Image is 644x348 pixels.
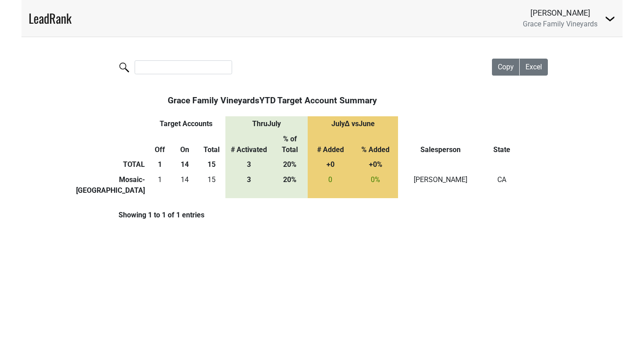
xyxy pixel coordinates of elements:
[308,116,398,132] th: July Δ vs June
[74,211,204,219] div: Showing 1 to 1 of 1 entries
[197,172,225,198] td: 15
[173,132,198,157] th: On: activate to sort column ascending
[520,59,548,76] button: Excel
[74,172,147,198] td: Mosaic-[GEOGRAPHIC_DATA]
[353,132,398,157] th: % Added: activate to sort column ascending
[605,13,615,24] img: Dropdown Menu
[173,157,198,173] th: 14
[308,132,353,157] th: # Added: activate to sort column ascending
[398,172,483,198] td: [PERSON_NAME]
[272,157,308,173] th: 20%
[225,132,272,157] th: # Activated: activate to sort column ascending
[525,63,542,71] span: Excel
[523,7,597,19] div: [PERSON_NAME]
[398,132,483,157] th: Salesperson: activate to sort column ascending
[483,172,521,198] td: CA
[74,157,147,173] th: TOTAL
[492,59,520,76] button: Copy
[483,132,521,157] th: State: activate to sort column ascending
[197,132,225,157] th: Total: activate to sort column ascending
[147,85,398,116] th: Grace Family Vineyards YTD Target Account Summary
[147,132,173,157] th: Off: activate to sort column ascending
[353,157,398,173] th: +0%
[29,9,72,28] a: LeadRank
[74,85,147,116] th: &nbsp;: activate to sort column ascending
[272,132,308,157] th: % of Total: activate to sort column ascending
[197,157,225,173] th: 15
[173,172,198,198] td: 14
[523,20,597,28] span: Grace Family Vineyards
[225,116,308,132] th: Thru July
[147,157,173,173] th: 1
[225,157,272,173] th: 3
[147,172,173,198] td: 1
[147,116,226,132] th: Target Accounts
[498,63,514,71] span: Copy
[308,157,353,173] th: +0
